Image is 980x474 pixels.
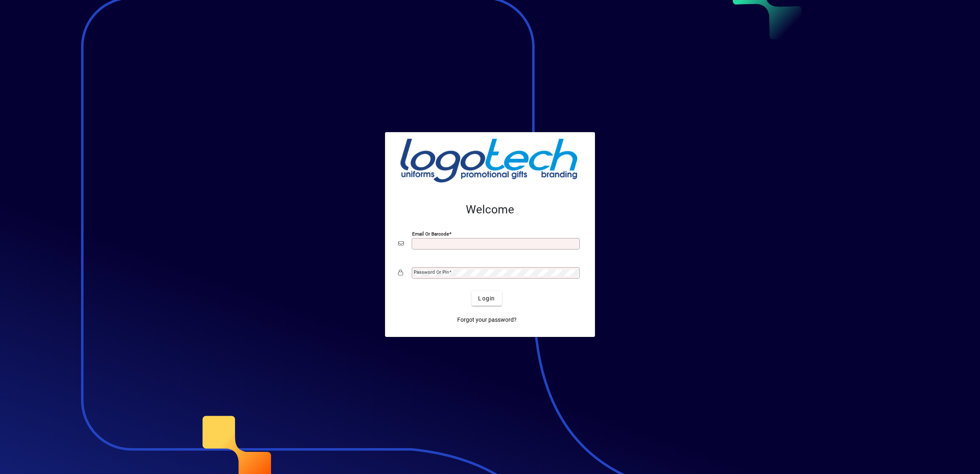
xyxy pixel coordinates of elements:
h2: Welcome [398,203,582,217]
span: Forgot your password? [457,316,517,324]
mat-label: Password or Pin [414,269,449,275]
span: Login [478,294,495,303]
mat-label: Email or Barcode [412,231,449,237]
a: Forgot your password? [454,312,520,327]
button: Login [472,291,501,306]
